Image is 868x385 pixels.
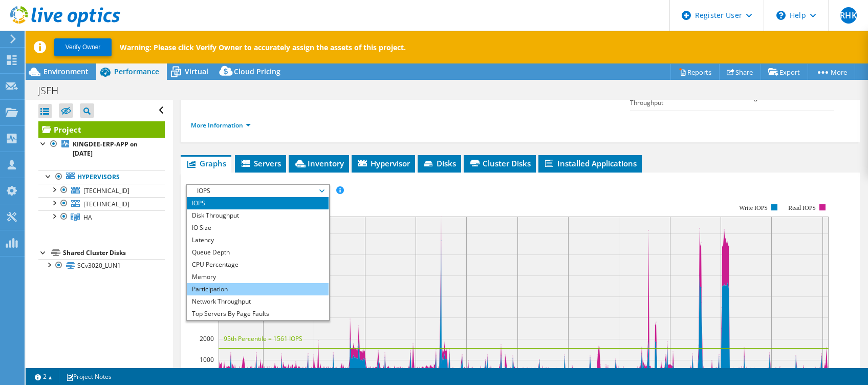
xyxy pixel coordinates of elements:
[187,197,329,209] li: IOPS
[33,85,74,96] h1: JSFH
[191,121,251,130] a: More Information
[187,259,329,271] li: CPU Percentage
[59,370,119,383] a: Project Notes
[38,197,165,210] a: [TECHNICAL_ID]
[840,7,857,24] span: RHK
[63,247,165,259] div: Shared Cluster Disks
[28,370,59,383] a: 2
[192,185,323,197] span: IOPS
[44,67,89,76] span: Environment
[187,308,329,320] li: Top Servers By Page Faults
[187,222,329,234] li: IO Size
[200,355,214,364] text: 1000
[187,246,329,259] li: Queue Depth
[73,140,138,158] b: KINGDEE-ERP-APP on [DATE]
[423,158,456,168] span: Disks
[240,158,281,168] span: Servers
[724,93,777,102] b: 686.60 megabits/s
[38,210,165,224] a: HA
[187,234,329,246] li: Latency
[469,158,531,168] span: Cluster Disks
[187,295,329,308] li: Network Throughput
[294,158,344,168] span: Inventory
[719,64,761,80] a: Share
[187,283,329,295] li: Participation
[224,334,302,343] text: 95th Percentile = 1561 IOPS
[187,271,329,283] li: Memory
[234,67,280,76] span: Cloud Pricing
[788,204,816,211] text: Read IOPS
[186,158,226,168] span: Graphs
[83,200,129,208] span: [TECHNICAL_ID]
[776,11,786,20] svg: \n
[185,67,208,76] span: Virtual
[114,67,159,76] span: Performance
[357,158,410,168] span: Hypervisor
[670,64,720,80] a: Reports
[38,184,165,197] a: [TECHNICAL_ID]
[761,64,808,80] a: Export
[544,158,637,168] span: Installed Applications
[187,209,329,222] li: Disk Throughput
[38,170,165,184] a: Hypervisors
[38,259,165,272] a: SCv3020_LUN1
[200,334,214,343] text: 2000
[83,186,129,195] span: [TECHNICAL_ID]
[54,38,112,56] button: Verify Owner
[83,213,92,222] span: HA
[808,64,855,80] a: More
[739,204,768,211] text: Write IOPS
[120,42,406,52] p: Warning: Please click Verify Owner to accurately assign the assets of this project.
[38,121,165,138] a: Project
[38,138,165,160] a: KINGDEE-ERP-APP on [DATE]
